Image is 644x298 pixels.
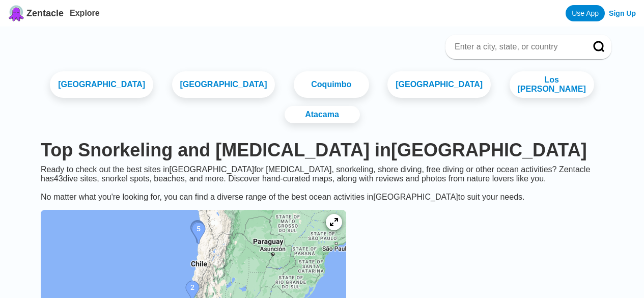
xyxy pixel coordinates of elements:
[609,9,636,17] a: Sign Up
[33,165,611,202] div: Ready to check out the best sites in [GEOGRAPHIC_DATA] for [MEDICAL_DATA], snorkeling, shore divi...
[566,5,605,21] a: Use App
[294,71,369,98] a: Coquimbo
[70,9,100,17] a: Explore
[26,8,64,19] span: Zentacle
[8,5,24,21] img: Zentacle logo
[454,42,579,52] input: Enter a city, state, or country
[41,140,603,161] h1: Top Snorkeling and [MEDICAL_DATA] in [GEOGRAPHIC_DATA]
[510,71,594,98] a: Los [PERSON_NAME]
[8,5,64,21] a: Zentacle logoZentacle
[387,71,491,98] a: [GEOGRAPHIC_DATA]
[50,71,153,98] a: [GEOGRAPHIC_DATA]
[285,106,360,123] a: Atacama
[172,71,275,98] a: [GEOGRAPHIC_DATA]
